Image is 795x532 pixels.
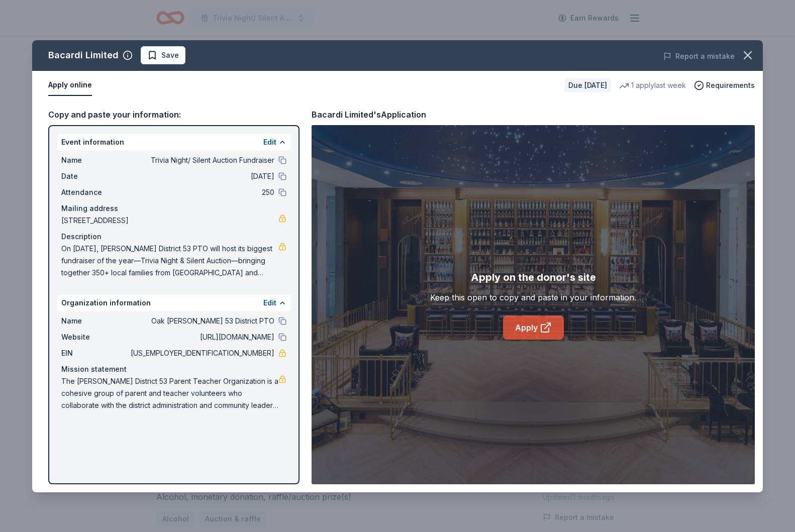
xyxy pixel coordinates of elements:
div: Description [61,231,286,243]
span: Trivia Night/ Silent Auction Fundraiser [129,154,274,166]
button: Edit [263,136,276,148]
div: Due [DATE] [564,78,611,92]
span: The [PERSON_NAME] District 53 Parent Teacher Organization is a cohesive group of parent and teach... [61,375,278,411]
div: Mailing address [61,202,286,215]
span: Oak [PERSON_NAME] 53 District PTO [129,315,274,327]
div: 1 apply last week [619,79,686,91]
span: Save [161,49,179,61]
div: Apply on the donor's site [471,269,596,285]
div: Event information [57,134,290,150]
button: Apply online [48,75,92,96]
button: Requirements [694,79,755,91]
div: Organization information [57,295,290,311]
span: Requirements [706,79,755,91]
span: EIN [61,347,129,359]
span: On [DATE], [PERSON_NAME] District 53 PTO will host its biggest fundraiser of the year—Trivia Nigh... [61,243,278,279]
span: Date [61,170,129,182]
span: [US_EMPLOYER_IDENTIFICATION_NUMBER] [129,347,274,359]
button: Report a mistake [663,50,735,62]
button: Edit [263,297,276,309]
span: [STREET_ADDRESS] [61,215,278,227]
a: Apply [503,315,564,340]
span: Website [61,331,129,343]
span: 250 [129,186,274,198]
button: Save [141,46,185,64]
div: Mission statement [61,363,286,375]
span: Name [61,154,129,166]
span: Name [61,315,129,327]
div: Copy and paste your information: [48,108,300,121]
div: Keep this open to copy and paste in your information. [430,291,636,303]
div: Bacardi Limited's Application [312,108,426,121]
div: Bacardi Limited [48,47,119,63]
span: [DATE] [129,170,274,182]
span: Attendance [61,186,129,198]
span: [URL][DOMAIN_NAME] [129,331,274,343]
